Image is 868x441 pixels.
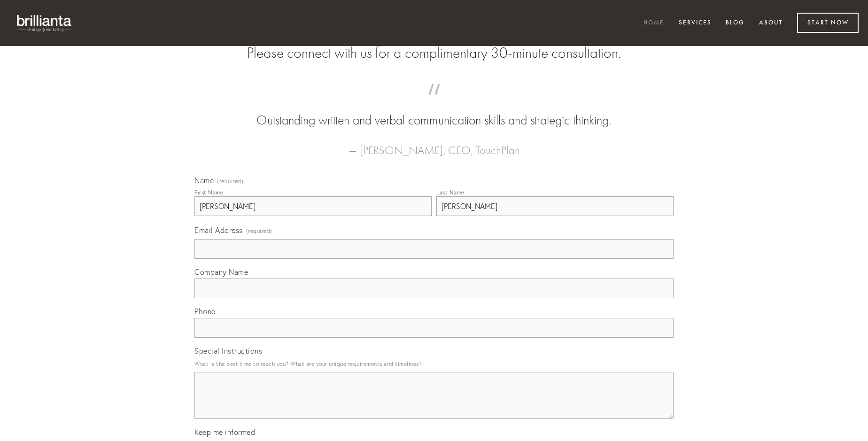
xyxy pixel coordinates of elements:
[194,346,262,356] span: Special Instructions
[194,44,674,62] h2: Please connect with us for a complimentary 30-minute consultation.
[194,307,216,316] span: Phone
[194,357,674,370] p: What is the best time to reach you? What are your unique requirements and timelines?
[209,93,659,111] span: “
[209,93,659,130] blockquote: Outstanding written and verbal communication skills and strategic thinking.
[217,178,243,184] span: (required)
[246,224,272,237] span: (required)
[753,15,789,31] a: About
[194,189,223,196] div: First Name
[194,427,255,437] span: Keep me informed
[194,176,214,185] span: Name
[436,189,465,196] div: Last Name
[720,15,751,31] a: Blog
[194,225,243,235] span: Email Address
[673,15,718,31] a: Services
[637,15,670,31] a: Home
[194,267,248,277] span: Company Name
[209,130,659,160] figcaption: — [PERSON_NAME], CEO, TouchPlan
[797,13,859,33] a: Start Now
[9,9,80,37] img: brillianta - research, strategy, marketing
